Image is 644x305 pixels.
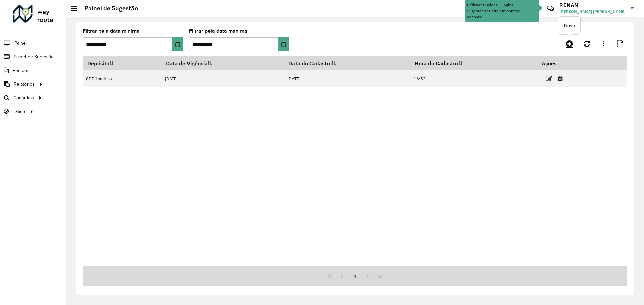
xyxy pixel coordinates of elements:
td: CDD Londrina [83,70,161,87]
a: Editar [546,74,552,83]
h2: Painel de Sugestão [77,5,138,12]
h3: RENAN [559,2,626,8]
td: 16:53 [410,70,537,87]
th: Data de Vigência [161,56,284,70]
a: Contato Rápido [543,1,558,16]
span: Tático [13,108,25,115]
button: Choose Date [172,37,183,51]
span: Painel de Sugestão [14,53,54,60]
th: Ações [537,56,577,70]
td: [DATE] [284,70,410,87]
th: Hora do Cadastro [410,56,537,70]
button: 1 [348,270,361,283]
span: Painel [14,40,27,47]
div: Novo [558,17,580,34]
label: Filtrar pela data mínima [83,27,140,35]
span: Consultas [13,94,34,101]
a: Excluir [558,74,563,83]
th: Depósito [83,56,161,70]
label: Filtrar pela data máxima [189,27,247,35]
td: [DATE] [161,70,284,87]
span: Pedidos [13,67,30,74]
span: Relatórios [14,81,35,88]
button: Choose Date [278,37,289,51]
span: [PERSON_NAME] [PERSON_NAME] [559,9,626,15]
th: Data do Cadastro [284,56,410,70]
